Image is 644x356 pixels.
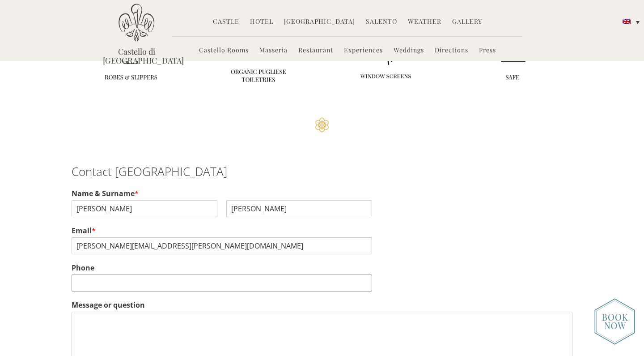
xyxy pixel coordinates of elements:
[452,17,482,27] a: Gallery
[408,17,441,27] a: Weather
[72,189,572,198] label: Name & Surname
[435,46,468,56] a: Directions
[72,300,572,310] label: Message or question
[72,163,572,180] div: Contact [GEOGRAPHIC_DATA]
[623,19,631,24] img: English
[226,200,372,217] input: Surname
[250,17,273,27] a: Hotel
[72,200,217,217] input: Name
[103,47,170,65] a: Castello di [GEOGRAPHIC_DATA]
[479,46,496,56] a: Press
[259,46,288,56] a: Masseria
[394,46,424,56] a: Weddings
[199,46,249,56] a: Castello Rooms
[298,46,333,56] a: Restaurant
[366,17,397,27] a: Salento
[72,226,572,236] label: Email
[119,4,154,42] img: Castello di Ugento
[344,46,383,56] a: Experiences
[72,263,572,273] label: Phone
[284,17,355,27] a: [GEOGRAPHIC_DATA]
[594,298,635,345] img: new-booknow.png
[213,17,239,27] a: Castle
